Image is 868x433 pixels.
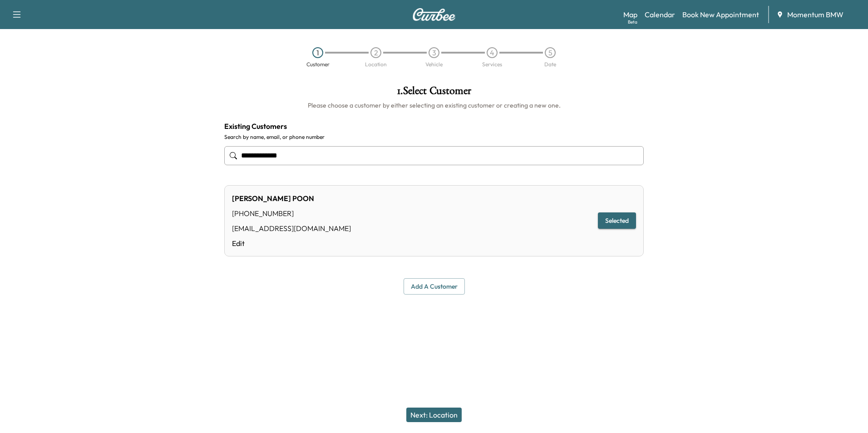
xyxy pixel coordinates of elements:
[224,85,644,101] h1: 1 . Select Customer
[232,193,351,204] div: [PERSON_NAME] POON
[404,278,465,295] button: Add a customer
[232,208,351,219] div: [PHONE_NUMBER]
[645,9,675,20] a: Calendar
[370,47,381,58] div: 2
[787,9,843,20] span: Momentum BMW
[224,133,644,141] label: Search by name, email, or phone number
[412,8,456,21] img: Curbee Logo
[312,47,323,58] div: 1
[425,62,443,67] div: Vehicle
[482,62,502,67] div: Services
[365,62,387,67] div: Location
[598,212,636,229] button: Selected
[429,47,439,58] div: 3
[487,47,498,58] div: 4
[224,101,644,110] h6: Please choose a customer by either selecting an existing customer or creating a new one.
[623,9,637,20] a: MapBeta
[232,238,351,249] a: Edit
[232,223,351,234] div: [EMAIL_ADDRESS][DOMAIN_NAME]
[545,47,556,58] div: 5
[544,62,556,67] div: Date
[406,408,462,422] button: Next: Location
[224,121,644,132] h4: Existing Customers
[306,62,330,67] div: Customer
[628,19,637,25] div: Beta
[682,9,759,20] a: Book New Appointment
